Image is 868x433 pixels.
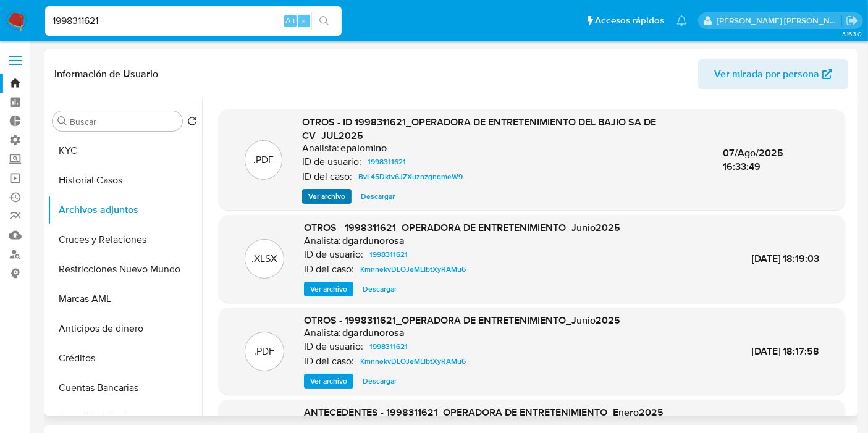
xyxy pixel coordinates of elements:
[302,170,352,183] p: ID del caso:
[368,154,406,169] span: 1998311621
[302,189,352,204] button: Ver archivo
[310,375,347,387] span: Ver archivo
[342,327,405,339] h6: dgardunorosa
[358,169,463,184] span: BvL45Dktv6JZXuznzgnqmeW9
[304,327,341,339] p: Analista:
[304,340,363,353] p: ID de usuario:
[369,247,408,262] span: 1998311621
[304,355,354,368] p: ID del caso:
[304,405,664,433] span: ANTECEDENTES - 1998311621_OPERADORA DE ENTRETENIMIENTO_Enero2025 (REMEDIACION)
[253,153,274,167] p: .PDF
[304,235,341,247] p: Analista:
[356,282,403,296] button: Descargar
[310,283,347,295] span: Ver archivo
[48,284,202,314] button: Marcas AML
[353,169,468,184] a: BvL45Dktv6JZXuznzgnqmeW9
[45,13,342,29] input: Buscar usuario o caso...
[54,68,158,80] h1: Información de Usuario
[48,254,202,284] button: Restricciones Nuevo Mundo
[355,189,401,204] button: Descargar
[48,225,202,254] button: Cruces y Relaciones
[302,142,339,154] p: Analista:
[304,221,620,235] span: OTROS - 1998311621_OPERADORA DE ENTRETENIMIENTO_Junio2025
[369,339,408,354] span: 1998311621
[255,345,275,358] p: .PDF
[355,262,471,277] a: KmnnekvDLOJeMLIbtXyRAMu6
[595,14,664,27] span: Accesos rápidos
[342,235,405,247] h6: dgardunorosa
[752,344,819,358] span: [DATE] 18:17:58
[364,247,413,262] a: 1998311621
[302,156,361,168] p: ID de usuario:
[304,282,353,296] button: Ver archivo
[48,195,202,225] button: Archivos adjuntos
[302,15,306,27] span: s
[304,313,620,327] span: OTROS - 1998311621_OPERADORA DE ENTRETENIMIENTO_Junio2025
[304,263,354,275] p: ID del caso:
[57,116,67,126] button: Buscar
[360,354,466,369] span: KmnnekvDLOJeMLIbtXyRAMu6
[361,190,395,203] span: Descargar
[252,252,277,266] p: .XLSX
[717,15,842,27] p: daniela.lagunesrodriguez@mercadolibre.com.mx
[48,166,202,195] button: Historial Casos
[285,15,295,27] span: Alt
[676,15,687,26] a: Notificaciones
[846,14,859,27] a: Salir
[355,354,471,369] a: KmnnekvDLOJeMLIbtXyRAMu6
[48,403,202,432] button: Datos Modificados
[360,262,466,277] span: KmnnekvDLOJeMLIbtXyRAMu6
[363,283,397,295] span: Descargar
[308,190,345,203] span: Ver archivo
[304,248,363,261] p: ID de usuario:
[363,375,397,387] span: Descargar
[340,142,387,154] h6: epalomino
[187,116,197,130] button: Volver al orden por defecto
[698,59,848,89] button: Ver mirada por persona
[714,59,819,89] span: Ver mirada por persona
[48,373,202,403] button: Cuentas Bancarias
[364,339,413,354] a: 1998311621
[70,116,177,127] input: Buscar
[356,374,403,389] button: Descargar
[304,374,353,389] button: Ver archivo
[48,314,202,343] button: Anticipos de dinero
[302,115,656,143] span: OTROS - ID 1998311621_OPERADORA DE ENTRETENIMIENTO DEL BAJIO SA DE CV_JUL2025
[752,251,819,266] span: [DATE] 18:19:03
[48,136,202,166] button: KYC
[311,12,337,30] button: search-icon
[363,154,411,169] a: 1998311621
[48,343,202,373] button: Créditos
[723,146,783,174] span: 07/Ago/2025 16:33:49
